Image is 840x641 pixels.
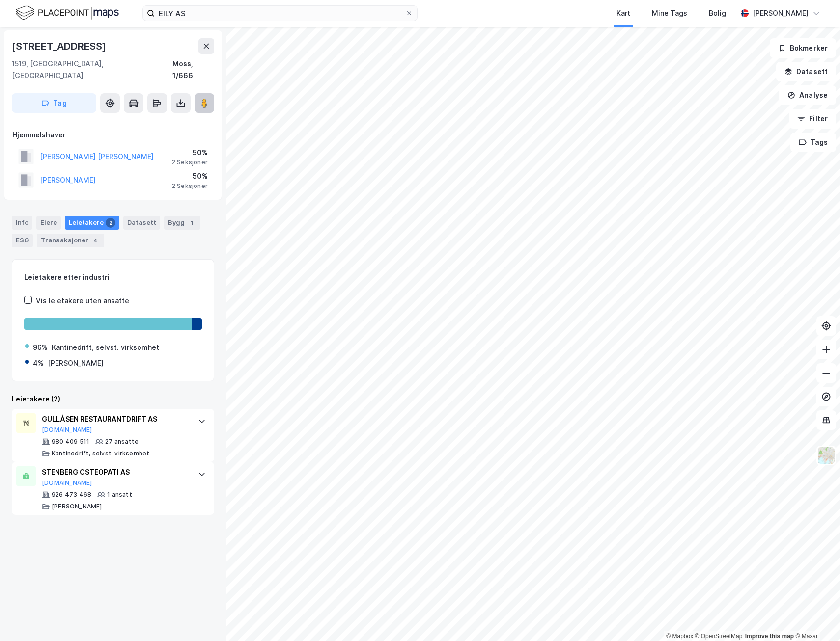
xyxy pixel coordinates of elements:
[65,216,119,230] div: Leietakere
[164,216,200,230] div: Bygg
[16,4,119,22] img: logo.f888ab2527a4732fd821a326f86c7f29.svg
[172,147,208,159] div: 50%
[12,129,214,141] div: Hjemmelshaver
[12,38,108,54] div: [STREET_ADDRESS]
[187,218,196,228] div: 1
[789,109,836,129] button: Filter
[172,170,208,182] div: 50%
[817,446,836,465] img: Z
[24,271,202,283] div: Leietakere etter industri
[12,393,214,405] div: Leietakere (2)
[753,7,809,19] div: [PERSON_NAME]
[52,438,89,446] div: 980 409 511
[48,357,104,369] div: [PERSON_NAME]
[12,216,32,230] div: Info
[12,93,96,113] button: Tag
[107,491,132,499] div: 1 ansatt
[666,633,693,640] a: Mapbox
[37,234,104,247] div: Transaksjoner
[709,7,726,19] div: Bolig
[52,450,149,457] div: Kantinedrift, selvst. virksomhet
[42,413,188,425] div: GULLÅSEN RESTAURANTDRIFT AS
[33,342,48,353] div: 96%
[770,38,836,58] button: Bokmerker
[52,503,102,510] div: [PERSON_NAME]
[779,85,836,105] button: Analyse
[42,479,92,487] button: [DOMAIN_NAME]
[695,633,743,640] a: OpenStreetMap
[172,182,208,190] div: 2 Seksjoner
[12,234,33,247] div: ESG
[12,58,172,81] div: 1519, [GEOGRAPHIC_DATA], [GEOGRAPHIC_DATA]
[155,6,405,21] input: Søk på adresse, matrikkel, gårdeiere, leietakere eller personer
[123,216,160,230] div: Datasett
[52,491,91,499] div: 926 473 468
[776,62,836,81] button: Datasett
[105,438,139,446] div: 27 ansatte
[616,7,630,19] div: Kart
[652,7,687,19] div: Mine Tags
[90,236,100,245] div: 4
[42,466,188,478] div: STENBERG OSTEOPATI AS
[36,295,129,307] div: Vis leietakere uten ansatte
[745,633,794,640] a: Improve this map
[33,357,44,369] div: 4%
[172,159,208,166] div: 2 Seksjoner
[791,594,840,641] iframe: Chat Widget
[106,218,115,228] div: 2
[52,342,159,353] div: Kantinedrift, selvst. virksomhet
[42,426,92,434] button: [DOMAIN_NAME]
[790,133,836,152] button: Tags
[36,216,61,230] div: Eiere
[172,58,214,81] div: Moss, 1/666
